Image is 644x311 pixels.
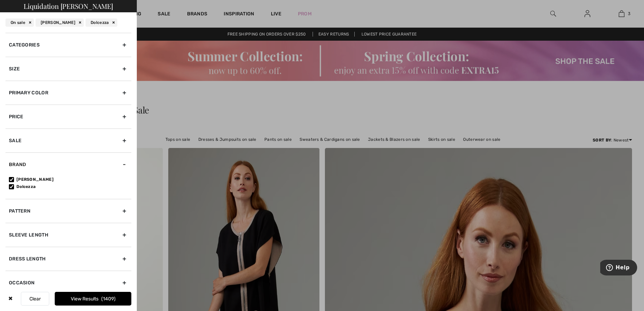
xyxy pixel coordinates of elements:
[86,18,117,27] div: Dolcezza
[9,184,131,190] label: Dolcezza
[101,296,116,302] span: 1409
[9,184,14,189] input: Dolcezza
[5,223,131,247] div: Sleeve length
[9,176,131,182] label: [PERSON_NAME]
[5,292,15,306] div: ✖
[5,129,131,152] div: Sale
[9,177,14,182] input: [PERSON_NAME]
[5,33,131,57] div: Categories
[5,247,131,271] div: Dress Length
[5,271,131,295] div: Occasion
[36,18,84,27] div: [PERSON_NAME]
[5,199,131,223] div: Pattern
[5,105,131,129] div: Price
[5,152,131,176] div: Brand
[5,57,131,81] div: Size
[21,292,49,306] button: Clear
[5,18,34,27] div: On sale
[600,260,637,277] iframe: Opens a widget where you can find more information
[5,81,131,105] div: Primary Color
[55,292,131,306] button: View Results1409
